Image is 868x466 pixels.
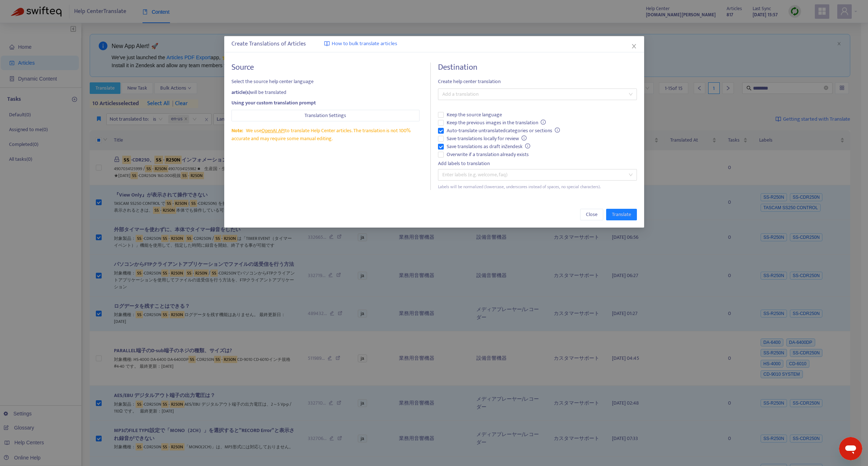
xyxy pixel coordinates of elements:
iframe: メッセージングウィンドウを開くボタン [839,437,862,460]
span: info-circle [555,128,560,133]
span: Create help center translation [438,78,637,86]
div: Using your custom translation prompt [231,99,420,107]
span: close [631,43,637,49]
div: We use to translate Help Center articles. The translation is not 100% accurate and may require so... [231,127,420,143]
span: info-circle [522,135,527,141]
span: info-circle [525,143,530,148]
div: Labels will be normalized (lowercase, underscores instead of spaces, no special characters). [438,184,637,190]
span: Save translations as draft in Zendesk [443,143,533,151]
button: Translation Settings [231,110,420,121]
h4: Destination [438,62,637,72]
div: will be translated [231,89,420,96]
img: image-link [324,41,330,47]
a: How to bulk translate articles [324,40,397,48]
span: Translation Settings [305,112,346,120]
span: info-circle [541,120,546,125]
span: Close [586,211,597,219]
span: Keep the previous images in the translation [443,119,549,127]
button: Close [630,42,638,50]
div: Add labels to translation [438,160,637,168]
div: Create Translations of Articles [231,40,637,48]
span: Auto-translate untranslated categories or sections [443,127,563,135]
span: Keep the source language [443,111,505,119]
strong: article(s) [231,88,250,96]
a: OpenAI API [261,126,285,135]
span: Note: [231,126,243,135]
span: Select the source help center language [231,78,420,86]
button: Translate [606,209,637,220]
span: Overwrite if a translation already exists [443,151,531,159]
h4: Source [231,62,420,72]
span: How to bulk translate articles [332,40,397,48]
span: Save translations locally for review [443,135,529,143]
button: Close [580,209,603,220]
